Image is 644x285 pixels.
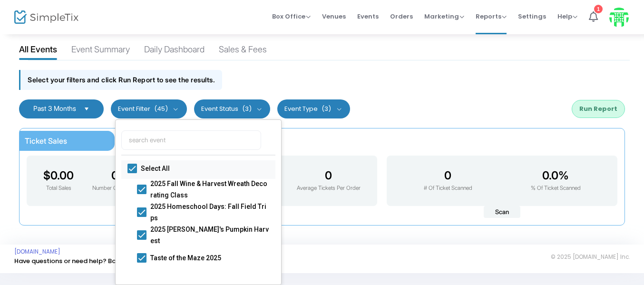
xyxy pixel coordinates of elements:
span: Orders [390,4,413,29]
span: (3) [242,105,252,113]
span: Past 3 Months [33,104,76,112]
div: Daily Dashboard [144,43,205,59]
button: Select [80,105,93,113]
h3: $0.00 [43,169,74,182]
span: Venues [322,4,346,29]
span: Scan [484,206,520,218]
span: © 2025 [DOMAIN_NAME] Inc. [551,253,630,261]
input: search event [121,130,261,150]
h3: 0.0% [531,169,581,182]
span: Reports [476,12,507,21]
button: Event Status(3) [194,99,271,118]
p: # Of Ticket Scanned [424,184,472,193]
h3: 0 [424,169,472,182]
div: Sales & Fees [219,43,267,59]
span: Marketing [424,12,464,21]
span: (3) [322,105,331,113]
span: Taste of the Maze 2025 [150,252,269,263]
div: Event Summary [71,43,130,59]
p: Total Sales [43,184,74,193]
span: 2025 [PERSON_NAME]'s Pumpkin Harvest [150,223,269,246]
span: Help [557,12,577,21]
p: Number Of Orders [92,184,137,193]
span: (45) [154,105,168,113]
h3: 0 [297,169,361,182]
a: Have questions or need help? Book an onboarding session here [14,256,212,265]
span: Box Office [272,12,311,21]
div: Select your filters and click Run Report to see the results. [19,70,222,89]
p: Average Tickets Per Order [297,184,361,193]
a: [DOMAIN_NAME] [14,248,60,256]
button: Run Report [572,100,625,118]
h3: 0 [92,169,137,182]
span: Ticket Sales [25,136,67,146]
span: 2025 Homeschool Days: Fall Field Trips [150,200,269,223]
div: All Events [19,43,57,59]
span: Events [357,4,379,29]
span: 2025 Fall Wine & Harvest Wreath Decorating Class [150,177,269,200]
span: Select All [141,163,260,174]
p: % Of Ticket Scanned [531,184,581,193]
button: Event Type(3) [277,99,350,118]
button: Event Filter(45) [111,99,187,118]
div: 1 [594,5,603,13]
span: Settings [518,4,546,29]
